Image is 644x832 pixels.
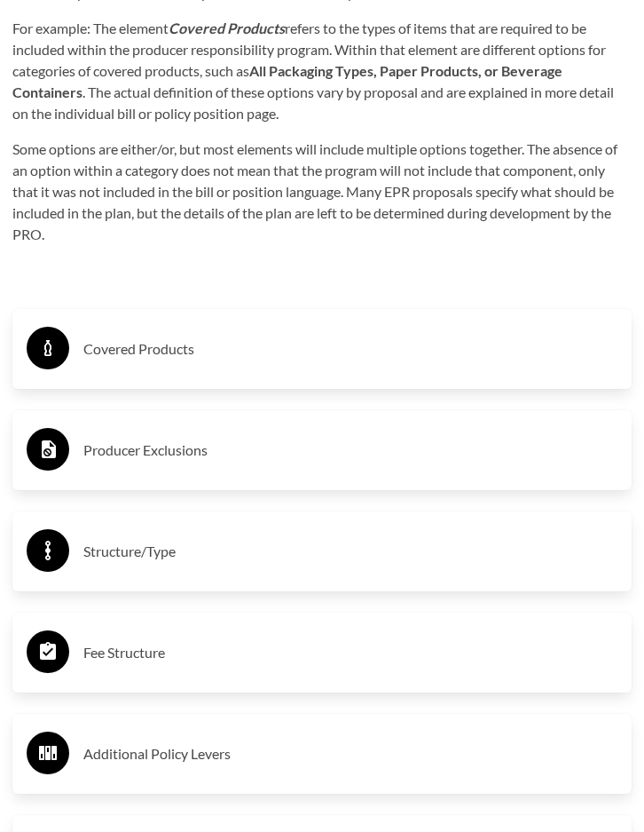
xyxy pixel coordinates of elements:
strong: All Packaging Types, Paper Products, or Beverage Containers [12,62,562,100]
h3: Structure/Type [83,537,617,566]
h3: Covered Products [83,335,617,363]
strong: Covered Products [169,20,285,36]
h3: Producer Exclusions [83,436,617,464]
h3: Fee Structure [83,638,617,667]
p: For example: The element refers to the types of items that are required to be included within the... [12,18,632,124]
h3: Additional Policy Levers [83,740,617,768]
p: Some options are either/or, but most elements will include multiple options together. The absence... [12,139,632,245]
